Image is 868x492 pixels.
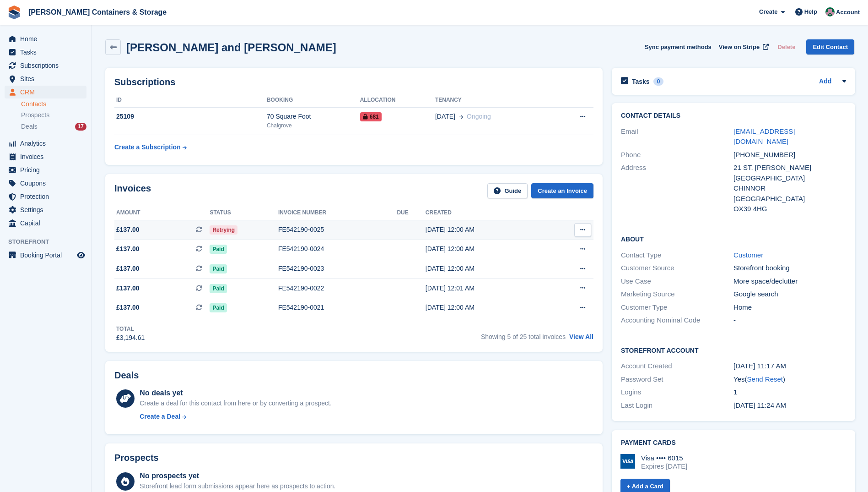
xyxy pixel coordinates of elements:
[20,72,75,85] span: Sites
[20,217,75,230] span: Capital
[804,7,817,16] span: Help
[278,225,397,235] div: FE542190-0025
[621,112,846,120] h2: Contact Details
[719,43,760,52] span: View on Stripe
[621,250,733,261] div: Contact Type
[210,225,237,235] span: Retrying
[5,59,86,72] a: menu
[114,112,267,121] div: 25109
[733,150,846,160] div: [PHONE_NUMBER]
[733,361,846,372] div: [DATE] 11:17 AM
[140,412,331,421] a: Create a Deal
[733,127,795,146] a: [EMAIL_ADDRESS][DOMAIN_NAME]
[426,225,546,235] div: [DATE] 12:00 AM
[632,77,650,86] h2: Tasks
[114,206,210,220] th: Amount
[819,77,831,87] a: Add
[733,276,846,287] div: More space/declutter
[20,249,75,262] span: Booking Portal
[715,39,771,55] a: View on Stripe
[140,470,335,481] div: No prospects yet
[210,264,226,273] span: Paid
[20,46,75,59] span: Tasks
[20,150,75,163] span: Invoices
[210,206,278,220] th: Status
[5,137,86,150] a: menu
[116,325,145,333] div: Total
[481,333,566,340] span: Showing 5 of 25 total invoices
[140,481,335,491] div: Storefront lead form submissions appear here as prospects to action.
[116,303,140,312] span: £137.00
[116,264,140,273] span: £137.00
[210,303,226,312] span: Paid
[360,112,382,121] span: 681
[116,225,140,235] span: £137.00
[621,302,733,313] div: Customer Type
[733,401,786,409] time: 2023-09-19 10:24:12 UTC
[114,183,151,198] h2: Invoices
[114,77,593,87] h2: Subscriptions
[825,7,835,16] img: Julia Marcham
[733,302,846,313] div: Home
[20,137,75,150] span: Analytics
[25,5,170,20] a: [PERSON_NAME] Containers & Storage
[5,46,86,59] a: menu
[621,387,733,398] div: Logins
[140,412,180,421] div: Create a Deal
[733,289,846,300] div: Google search
[733,204,846,214] div: OX39 4HG
[278,303,397,312] div: FE542190-0021
[426,284,546,293] div: [DATE] 12:01 AM
[5,72,86,85] a: menu
[114,139,187,156] a: Create a Subscription
[5,86,86,98] a: menu
[621,126,733,147] div: Email
[5,249,86,262] a: menu
[8,237,91,246] span: Storefront
[5,217,86,230] a: menu
[435,112,455,121] span: [DATE]
[621,439,846,447] h2: Payment cards
[75,250,86,261] a: Preview store
[116,244,140,254] span: £137.00
[747,375,783,383] a: Send Reset
[114,453,159,463] h2: Prospects
[621,400,733,411] div: Last Login
[569,333,593,340] a: View All
[836,8,860,17] span: Account
[621,263,733,273] div: Customer Source
[20,86,75,98] span: CRM
[21,100,86,109] a: Contacts
[116,284,140,293] span: £137.00
[774,39,799,55] button: Delete
[733,251,763,259] a: Customer
[20,177,75,190] span: Coupons
[733,387,846,398] div: 1
[114,93,267,108] th: ID
[467,113,491,120] span: Ongoing
[267,112,360,121] div: 70 Square Foot
[733,374,846,385] div: Yes
[21,110,86,120] a: Prospects
[210,284,226,293] span: Paid
[5,164,86,176] a: menu
[21,122,86,131] a: Deals 17
[267,93,360,108] th: Booking
[210,245,226,254] span: Paid
[278,244,397,254] div: FE542190-0024
[733,183,846,194] div: CHINNOR
[5,33,86,45] a: menu
[5,150,86,163] a: menu
[653,77,664,86] div: 0
[21,111,49,120] span: Prospects
[426,206,546,220] th: Created
[745,375,785,383] span: ( )
[5,203,86,216] a: menu
[278,206,397,220] th: Invoice number
[114,142,181,152] div: Create a Subscription
[20,59,75,72] span: Subscriptions
[733,194,846,204] div: [GEOGRAPHIC_DATA]
[621,276,733,287] div: Use Case
[426,303,546,312] div: [DATE] 12:00 AM
[645,39,712,55] button: Sync payment methods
